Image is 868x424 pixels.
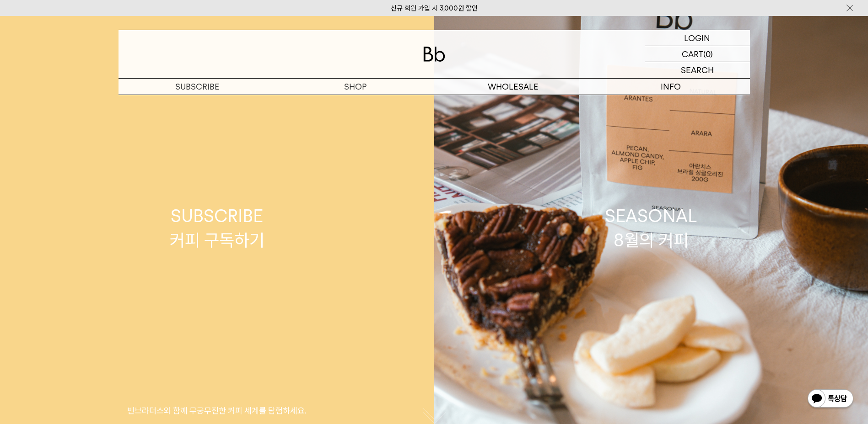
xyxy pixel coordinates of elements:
a: SUBSCRIBE [119,79,276,95]
p: INFO [592,79,750,95]
img: 카카오톡 채널 1:1 채팅 버튼 [807,388,854,410]
a: LOGIN [645,30,750,46]
a: CART (0) [645,46,750,62]
p: LOGIN [684,30,710,46]
p: SEARCH [681,62,714,78]
img: 로고 [423,47,445,62]
p: (0) [703,46,713,62]
a: SHOP [276,79,434,95]
p: CART [682,46,703,62]
p: WHOLESALE [434,79,592,95]
div: SUBSCRIBE 커피 구독하기 [170,204,264,252]
div: SEASONAL 8월의 커피 [605,204,697,252]
a: 신규 회원 가입 시 3,000원 할인 [391,4,478,12]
